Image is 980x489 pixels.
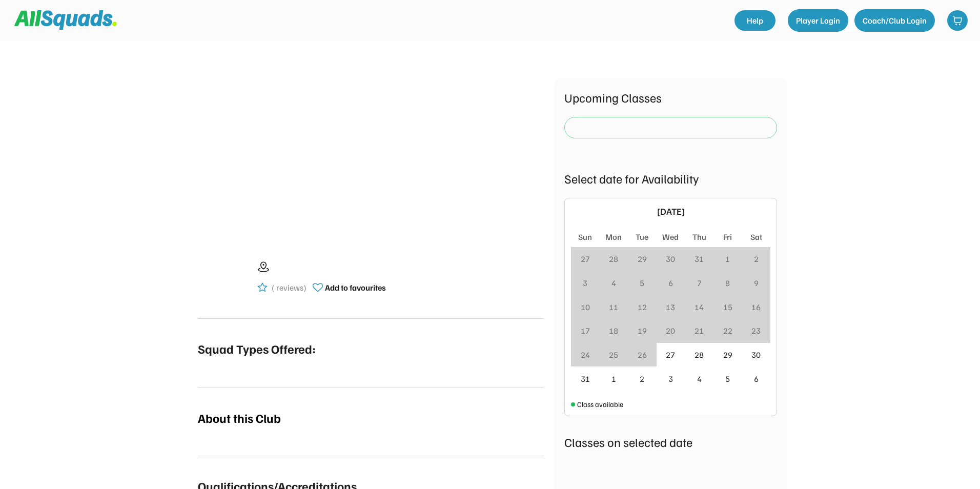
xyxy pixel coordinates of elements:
[723,349,732,361] div: 29
[754,253,759,265] div: 2
[952,15,963,26] img: shopping-cart-01%20%281%29.svg
[751,324,761,337] div: 23
[230,78,512,231] img: yH5BAEAAAAALAAAAAABAAEAAAIBRAA7
[751,349,761,361] div: 30
[640,277,644,289] div: 5
[725,373,730,385] div: 5
[581,253,590,265] div: 27
[198,409,281,427] div: About this Club
[583,277,587,289] div: 3
[695,324,704,337] div: 21
[272,281,307,294] div: ( reviews)
[581,373,590,385] div: 31
[638,324,647,337] div: 19
[581,301,590,313] div: 10
[697,277,702,289] div: 7
[666,301,675,313] div: 13
[668,277,673,289] div: 6
[725,253,730,265] div: 1
[734,10,775,31] a: Help
[788,9,848,32] button: Player Login
[666,324,675,337] div: 20
[695,301,704,313] div: 14
[609,349,618,361] div: 25
[588,205,753,218] div: [DATE]
[666,253,675,265] div: 30
[581,349,590,361] div: 24
[666,349,675,361] div: 27
[611,277,616,289] div: 4
[636,231,648,243] div: Tue
[750,231,762,243] div: Sat
[754,373,759,385] div: 6
[638,253,647,265] div: 29
[692,231,706,243] div: Thu
[754,277,759,289] div: 9
[751,301,761,313] div: 16
[198,252,249,303] img: yH5BAEAAAAALAAAAAABAAEAAAIBRAA7
[198,339,316,358] div: Squad Types Offered:
[609,324,618,337] div: 18
[638,301,647,313] div: 12
[577,399,623,410] div: Class available
[14,10,117,30] img: Squad%20Logo.svg
[695,349,704,361] div: 28
[695,253,704,265] div: 31
[605,231,622,243] div: Mon
[723,301,732,313] div: 15
[564,433,777,451] div: Classes on selected date
[640,373,644,385] div: 2
[609,253,618,265] div: 28
[564,169,777,188] div: Select date for Availability
[723,324,732,337] div: 22
[668,373,673,385] div: 3
[611,373,616,385] div: 1
[662,231,679,243] div: Wed
[578,231,592,243] div: Sun
[854,9,935,32] button: Coach/Club Login
[725,277,730,289] div: 8
[697,373,702,385] div: 4
[581,324,590,337] div: 17
[564,88,777,107] div: Upcoming Classes
[638,349,647,361] div: 26
[609,301,618,313] div: 11
[325,281,386,294] div: Add to favourites
[723,231,732,243] div: Fri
